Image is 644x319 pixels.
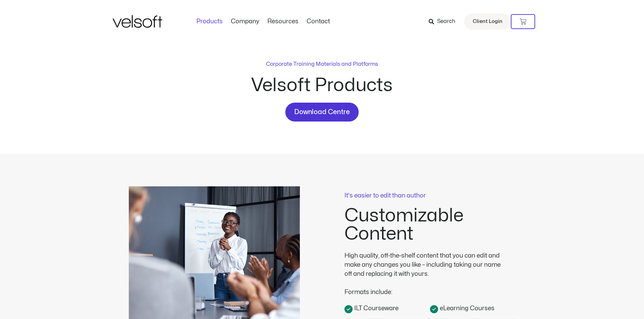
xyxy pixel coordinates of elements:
div: Formats include: [344,278,507,297]
a: ResourcesMenu Toggle [263,18,303,25]
p: It's easier to edit than author [344,193,516,199]
span: ILT Courseware [353,304,399,313]
a: Search [429,16,460,27]
div: High quality, off-the-shelf content that you can edit and make any changes you like – including t... [344,251,507,278]
a: CompanyMenu Toggle [227,18,263,25]
h2: Velsoft Products [200,76,444,95]
span: Client Login [473,17,502,26]
span: Search [437,17,455,26]
a: Download Centre [285,103,359,122]
span: eLearning Courses [438,304,495,313]
img: Velsoft Training Materials [113,15,162,28]
span: Download Centre [294,107,350,117]
p: Corporate Training Materials and Platforms [266,60,378,68]
a: ILT Courseware [344,303,430,313]
h2: Customizable Content [344,207,516,243]
a: Client Login [464,14,511,30]
a: ContactMenu Toggle [303,18,334,25]
nav: Menu [192,18,334,25]
a: ProductsMenu Toggle [192,18,227,25]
